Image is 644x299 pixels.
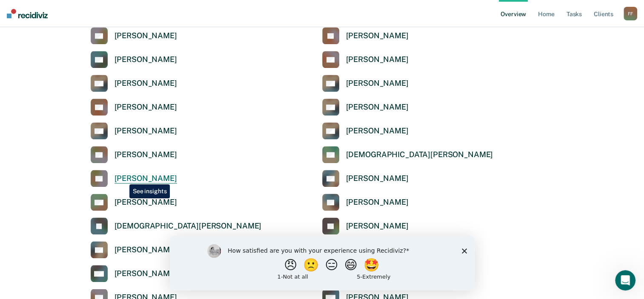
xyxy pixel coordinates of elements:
a: [PERSON_NAME] [91,265,177,282]
a: [PERSON_NAME] [322,51,409,68]
div: [PERSON_NAME] [114,79,177,88]
div: [DEMOGRAPHIC_DATA][PERSON_NAME] [114,221,262,231]
a: [PERSON_NAME] [91,194,177,211]
iframe: Intercom live chat [615,270,635,291]
a: [PERSON_NAME] [322,99,409,116]
a: [PERSON_NAME] [322,170,409,187]
a: [PERSON_NAME] [91,170,177,187]
a: [PERSON_NAME] [322,194,409,211]
a: [PERSON_NAME] [91,241,177,258]
div: [PERSON_NAME] [346,126,409,136]
img: Recidiviz [7,9,48,18]
a: [PERSON_NAME] [322,75,409,92]
div: [PERSON_NAME] [346,102,409,112]
a: [DEMOGRAPHIC_DATA][PERSON_NAME] [91,217,262,234]
a: [DEMOGRAPHIC_DATA][PERSON_NAME] [322,146,493,163]
div: [PERSON_NAME] [114,102,177,112]
div: [PERSON_NAME] [346,174,409,183]
div: [PERSON_NAME] [346,79,409,88]
div: [PERSON_NAME] [346,31,409,41]
div: [PERSON_NAME] [114,197,177,207]
a: [PERSON_NAME] [322,27,409,44]
div: [PERSON_NAME] [346,55,409,65]
div: [PERSON_NAME] [114,174,177,183]
div: [PERSON_NAME] [114,55,177,65]
div: [PERSON_NAME] [114,126,177,136]
a: [PERSON_NAME] [91,99,177,116]
button: FF [624,7,637,20]
div: [PERSON_NAME] [114,245,177,255]
a: [PERSON_NAME] [91,75,177,92]
a: [PERSON_NAME] [91,122,177,139]
iframe: Survey by Kim from Recidiviz [170,236,475,291]
a: [PERSON_NAME] [91,146,177,163]
div: [PERSON_NAME] [346,197,409,207]
a: [PERSON_NAME] [322,122,409,139]
div: [PERSON_NAME] [114,150,177,160]
div: [PERSON_NAME] [114,31,177,41]
a: [PERSON_NAME] [91,27,177,44]
a: [PERSON_NAME] [91,51,177,68]
div: [PERSON_NAME] [346,221,409,231]
a: [PERSON_NAME] [322,217,409,234]
div: [DEMOGRAPHIC_DATA][PERSON_NAME] [346,150,493,160]
div: [PERSON_NAME] [114,269,177,279]
div: F F [624,7,637,20]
